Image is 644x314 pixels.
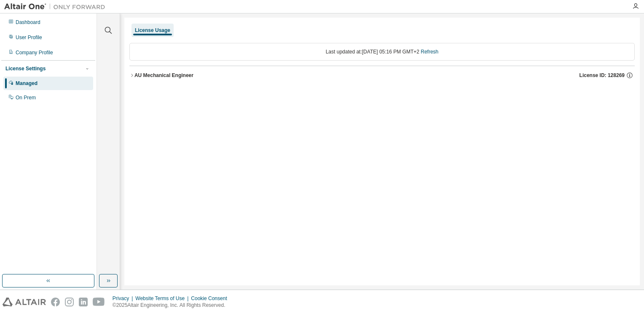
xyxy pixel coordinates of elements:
div: Managed [16,80,38,87]
img: linkedin.svg [79,298,88,306]
div: AU Mechanical Engineer [134,72,193,79]
div: Cookie Consent [191,295,232,302]
span: License ID: 128269 [580,72,625,79]
a: Refresh [421,49,438,55]
div: Website Terms of Use [135,295,191,302]
div: Privacy [113,295,135,302]
img: Altair One [4,3,110,11]
div: On Prem [16,94,36,101]
div: Last updated at: [DATE] 05:16 PM GMT+2 [129,43,635,61]
div: Dashboard [16,19,40,26]
img: facebook.svg [51,298,60,306]
img: altair_logo.svg [3,298,46,306]
img: youtube.svg [93,298,105,306]
div: User Profile [16,34,42,41]
img: instagram.svg [65,298,74,306]
p: © 2025 Altair Engineering, Inc. All Rights Reserved. [113,302,232,309]
div: License Usage [135,27,170,34]
div: License Settings [5,65,46,72]
button: AU Mechanical EngineerLicense ID: 128269 [129,66,635,85]
div: Company Profile [16,49,53,56]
